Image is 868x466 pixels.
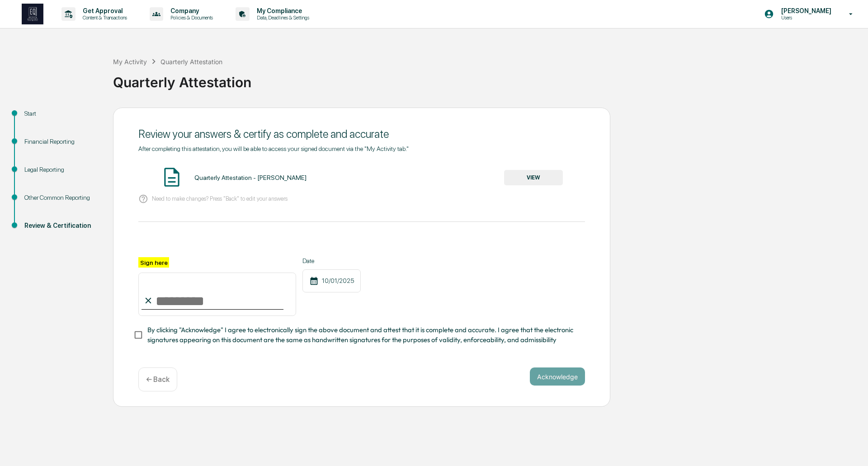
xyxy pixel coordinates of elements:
[146,375,170,384] p: ← Back
[24,137,99,146] div: Financial Reporting
[163,14,217,21] p: Policies & Documents
[138,127,585,141] div: Review your answers & certify as complete and accurate
[75,7,132,14] p: Get Approval
[774,7,836,14] p: [PERSON_NAME]
[250,7,314,14] p: My Compliance
[302,257,361,264] label: Date
[147,325,578,345] span: By clicking "Acknowledge" I agree to electronically sign the above document and attest that it is...
[113,67,863,90] div: Quarterly Attestation
[250,14,314,21] p: Data, Deadlines & Settings
[152,195,288,202] p: Need to make changes? Press "Back" to edit your answers
[194,174,307,181] div: Quarterly Attestation - [PERSON_NAME]
[138,145,409,152] span: After completing this attestation, you will be able to access your signed document via the "My Ac...
[24,165,99,174] div: Legal Reporting
[113,58,147,66] div: My Activity
[24,109,99,118] div: Start
[774,14,836,21] p: Users
[22,4,43,24] img: logo
[839,436,863,461] iframe: Open customer support
[504,170,563,185] button: VIEW
[163,7,217,14] p: Company
[75,14,132,21] p: Content & Transactions
[24,193,99,202] div: Other Common Reporting
[24,221,99,231] div: Review & Certification
[302,269,361,292] div: 10/01/2025
[160,166,183,188] img: Document Icon
[160,58,222,66] div: Quarterly Attestation
[530,367,585,386] button: Acknowledge
[138,257,169,268] label: Sign here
